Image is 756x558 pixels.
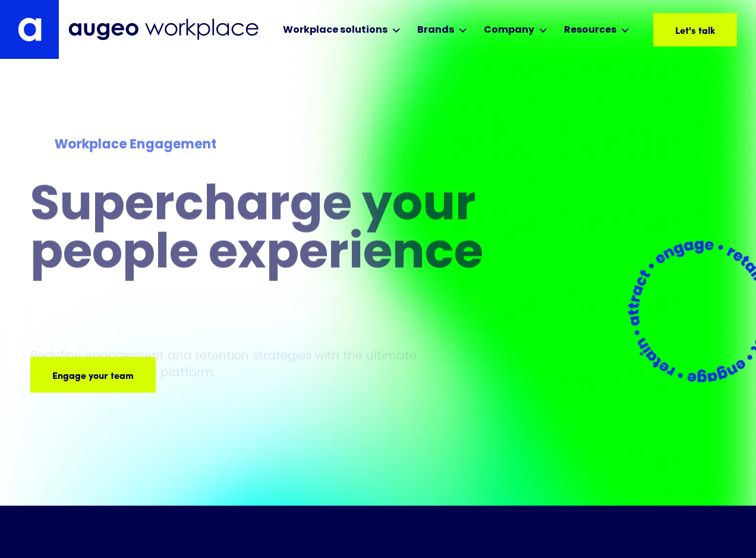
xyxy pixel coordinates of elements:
div: Resources [564,23,616,37]
p: Redefine engagement and retention strategies with the ultimate employee experience platform. [30,347,439,380]
div: Workplace Engagement [55,136,520,155]
div: Workplace solutions [283,23,388,37]
div: Brands [417,23,454,37]
div: Company [484,23,534,37]
img: Augeo Workplace business unit full logo in mignight blue. [68,18,259,40]
a: Let's talk [653,13,737,46]
img: Augeo's "a" monogram decorative logo in white. [18,17,42,42]
a: Engage your team [30,357,156,393]
h1: Supercharge your people experience [30,183,544,280]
